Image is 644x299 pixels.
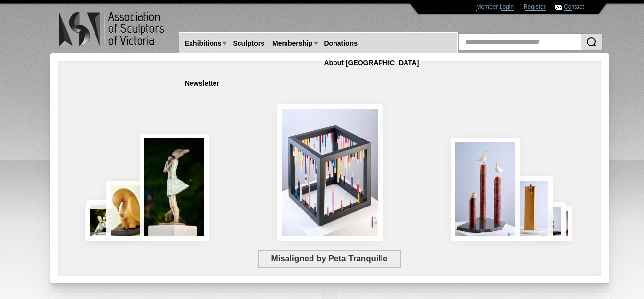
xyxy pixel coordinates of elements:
[524,3,546,11] a: Register
[140,134,209,241] img: Connection
[277,104,383,241] img: Misaligned
[268,34,316,52] a: Membership
[320,54,423,72] a: About [GEOGRAPHIC_DATA]
[508,176,553,241] img: Little Frog. Big Climb
[320,34,361,52] a: Donations
[586,36,597,48] img: Search
[58,10,166,48] img: logo.png
[476,3,514,11] a: Member Login
[181,74,223,92] a: Newsletter
[555,5,562,10] img: Contact ASV
[564,3,584,11] a: Contact
[451,138,520,241] img: Rising Tides
[229,34,268,52] a: Sculptors
[181,34,225,52] a: Exhibitions
[258,250,401,268] span: Misaligned by Peta Tranquille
